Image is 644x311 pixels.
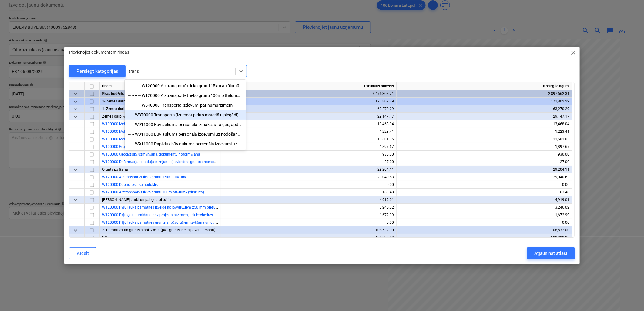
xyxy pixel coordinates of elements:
[223,158,394,166] div: 27.00
[399,196,569,204] div: 4,919.01
[570,49,577,56] span: close
[399,105,569,113] div: 63,270.29
[102,122,225,126] a: W100000 Mehanizēta būvbedres rakšana līdz 400mm virs projekta atzīmes
[223,204,394,211] div: 3,246.02
[399,151,569,158] div: 930.00
[223,128,394,135] div: 1,223.41
[223,234,394,242] div: 100,832.00
[72,166,79,173] span: keyboard_arrow_down
[223,211,394,219] div: 1,672.99
[399,120,569,128] div: 13,468.04
[397,82,572,90] div: Noslēgtie līgumi
[223,90,394,98] div: 3,475,308.71
[72,234,79,242] span: keyboard_arrow_down
[223,135,394,143] div: 11,601.05
[72,113,79,120] span: keyboard_arrow_down
[102,220,226,225] a: W120000 Pāļu lauka pamatnes grunts ar būvgružiem izvēšana un utilizācija
[223,173,394,181] div: 29,040.63
[102,107,134,111] span: 1. Zemes darbi ēkai
[399,234,569,242] div: 100,832.00
[223,120,394,128] div: 13,468.04
[399,181,569,189] div: 0.00
[399,98,569,105] div: 171,802.29
[399,90,569,98] div: 2,897,662.31
[399,128,569,135] div: 1,223.41
[223,113,394,120] div: 29,147.17
[399,158,569,166] div: 27.00
[72,227,79,234] span: keyboard_arrow_down
[399,219,569,226] div: 0.00
[102,137,328,141] a: W100000 Mehanizēta būvbedres aizbēršana ar tīro smilti (30%), pēc betonēšanas un hidroizolācijas ...
[399,166,569,173] div: 29,204.11
[102,213,292,217] a: W120000 Pāļu galu atrakšana līdz projekta atzīmēm, t.sk.būvbedres apakšas planēšana, pielīdzināša...
[102,198,174,202] span: Zemes darbi un palīgdarbi pāļiem
[223,98,394,105] div: 171,802.29
[76,67,118,75] div: Pārslēgt kategorijas
[399,211,569,219] div: 1,672.99
[399,226,569,234] div: 108,532.00
[221,82,397,90] div: Pārskatīts budžets
[102,182,158,187] a: W120000 Dabas resursu nodoklis
[399,173,569,181] div: 29,040.63
[69,49,129,55] p: Pievienojiet dokumentam rindas
[72,105,79,113] span: keyboard_arrow_down
[69,247,96,259] button: Atcelt
[102,236,108,240] span: Pāļi
[102,175,187,179] a: W120000 Aiztransportēt lieko grunti 15km attālumā
[399,204,569,211] div: 3,246.02
[534,249,567,257] div: Atjaunināt atlasi
[223,226,394,234] div: 108,532.00
[125,120,246,129] div: -- -- W911000 Būvlaukuma personala izmaksas - algas, apdrošināšana, transports, mob.sakari, serti...
[223,219,394,226] div: 0.00
[102,205,220,209] a: W120000 Pāļu lauka pamatnes izveide no būvgružiem 250 mm biezumā
[614,282,644,311] iframe: Chat Widget
[102,152,200,156] a: W100000 Ģeodēziskā uzmērīšana, dokumentu noformēšana
[102,190,204,194] a: W120000 Aiztransportēt lieko grunti 100m attālumā (virskārta)
[125,100,246,110] div: -- -- -- -- W540000 Transporta izdevumi par numurzīmēm
[527,247,575,259] button: Atjaunināt atlasi
[102,99,149,103] span: 1- Zemes darbi un pamatnes
[102,167,128,172] span: Grunts izvēšana
[72,98,79,105] span: keyboard_arrow_down
[125,110,246,120] div: -- -- W870000 Transports (izņemot pirkto materiālu piegādi), citu iekārtu noma (piemeram: ūdens a...
[102,160,220,164] a: W100000 Deformācijas moduļa mērījums (būvbedres grunts pretestība)
[102,129,322,134] a: W100000 Mehanizēta būvbedres aizbēršana ar esošo grunti, pēc betonēšanas un hidroizolācijas darbu...
[125,120,246,129] div: -- -- W911000 Būvlaukuma personala izmaksas - algas, apdrošināšana, transports, mob.[PERSON_NAME]...
[77,249,89,257] div: Atcelt
[399,189,569,196] div: 163.48
[223,196,394,204] div: 4,919.01
[223,105,394,113] div: 63,270.29
[100,82,221,90] div: rindas
[125,81,246,91] div: -- -- -- -- W120000 Aiztransportēt lieko grunti 15km attālumā
[223,143,394,151] div: 1,897.67
[223,189,394,196] div: 163.48
[102,114,130,119] span: Zemes darbi ēkai
[223,181,394,189] div: 0.00
[223,166,394,173] div: 29,204.11
[102,145,338,149] a: W100000 Grunts blietēšana pa kārtām ar mehanizētām rokas blietēm pēc betonēšanas un hidroizolācij...
[72,196,79,204] span: keyboard_arrow_down
[399,113,569,120] div: 29,147.17
[69,65,126,77] button: Pārslēgt kategorijas
[125,129,246,139] div: -- -- W911000 Būvlaukuma personāla izdevumi uz nodošanu. Būvlaukuma personala izmaksas - algas, a...
[399,143,569,151] div: 1,897.67
[102,92,124,96] span: Ēkas budžets
[399,135,569,143] div: 11,601.05
[125,139,246,149] div: -- -- W911000 Papildus būvlaukuma personāla izdevumi uz nodošanu klientiem. Būvlaukuma personala ...
[72,90,79,98] span: keyboard_arrow_down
